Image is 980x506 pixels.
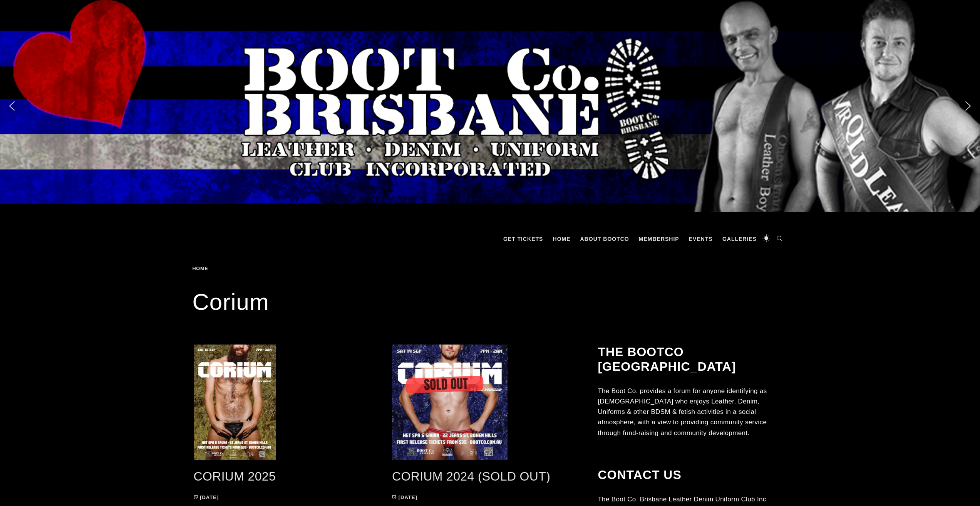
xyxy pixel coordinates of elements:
[635,227,683,250] a: Membership
[598,386,786,438] p: The Boot Co. provides a forum for anyone identifying as [DEMOGRAPHIC_DATA] who enjoys Leather, De...
[193,287,788,318] h1: Corium
[962,100,974,112] img: next arrow
[598,467,786,482] h2: Contact Us
[576,227,633,250] a: About BootCo
[598,345,786,374] h2: The BootCo [GEOGRAPHIC_DATA]
[549,227,575,250] a: Home
[194,469,276,483] a: CORIUM 2025
[719,227,761,250] a: Galleries
[194,494,219,500] a: [DATE]
[200,494,219,500] time: [DATE]
[399,494,417,500] time: [DATE]
[193,266,211,271] a: Home
[6,100,18,112] img: previous arrow
[392,469,550,483] a: CORIUM 2024 (SOLD OUT)
[685,227,717,250] a: Events
[193,266,243,271] div: Breadcrumbs
[392,494,417,500] a: [DATE]
[499,227,547,250] a: GET TICKETS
